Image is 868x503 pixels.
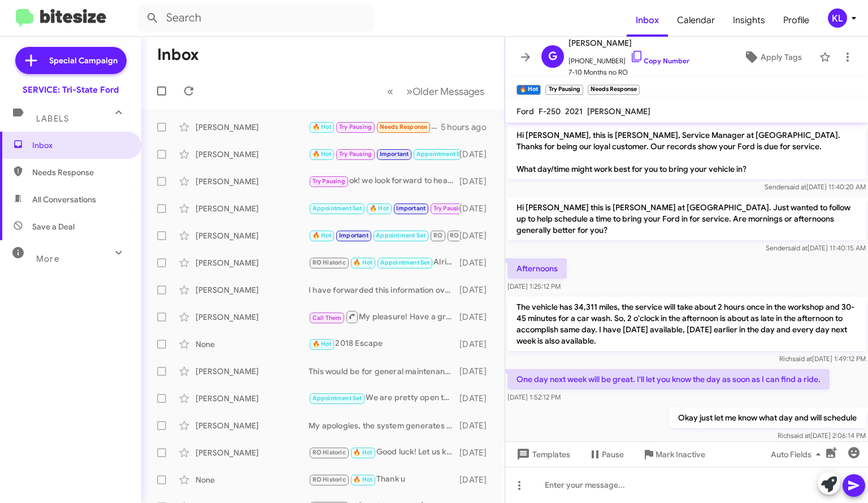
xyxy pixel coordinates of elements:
[765,183,866,191] span: Sender [DATE] 11:40:20 AM
[196,420,309,431] div: [PERSON_NAME]
[339,150,372,158] span: Try Pausing
[196,149,309,160] div: [PERSON_NAME]
[196,447,309,458] div: [PERSON_NAME]
[196,311,309,323] div: [PERSON_NAME]
[507,393,561,401] span: [DATE] 1:52:12 PM
[669,407,866,428] p: Okay just let me know what day and will schedule
[459,230,496,241] div: [DATE]
[370,205,389,212] span: 🔥 Hot
[818,8,856,28] button: KL
[387,84,393,98] span: «
[505,444,579,465] button: Templates
[441,122,496,133] div: 5 hours ago
[762,444,834,465] button: Auto Fields
[459,393,496,404] div: [DATE]
[579,444,633,465] button: Pause
[565,106,583,116] span: 2021
[313,314,342,322] span: Call Them
[668,4,724,37] a: Calendar
[32,167,128,178] span: Needs Response
[36,114,69,124] span: Labels
[380,150,409,158] span: Important
[309,473,459,486] div: Thank u
[36,254,59,264] span: More
[313,232,332,239] span: 🔥 Hot
[309,420,459,431] div: My apologies, the system generates messages every 5-6 months. Please disregard
[137,5,374,32] input: Search
[433,205,466,212] span: Try Pausing
[459,203,496,214] div: [DATE]
[196,393,309,404] div: [PERSON_NAME]
[459,447,496,458] div: [DATE]
[32,194,96,205] span: All Conversations
[433,232,442,239] span: RO
[459,420,496,431] div: [DATE]
[309,120,441,133] div: Did you look under my husband's name [PERSON_NAME]? We do have the Ford bumper-to-bumper warranty...
[196,176,309,187] div: [PERSON_NAME]
[630,57,689,65] a: Copy Number
[313,449,346,456] span: RO Historic
[787,183,806,191] span: said at
[416,150,466,158] span: Appointment Set
[587,106,650,116] span: [PERSON_NAME]
[568,36,689,50] span: [PERSON_NAME]
[539,106,561,116] span: F-250
[309,256,459,269] div: Alright we will see you [DATE]!
[15,47,127,74] a: Special Campaign
[49,55,118,66] span: Special Campaign
[313,394,362,402] span: Appointment Set
[828,8,847,28] div: KL
[459,149,496,160] div: [DATE]
[353,259,372,266] span: 🔥 Hot
[309,284,459,296] div: I have forwarded this information over so we can update his information
[507,125,866,179] p: Hi [PERSON_NAME], this is [PERSON_NAME], Service Manager at [GEOGRAPHIC_DATA]. Thanks for being o...
[309,392,459,405] div: We are pretty open that day, would you prefer to wait or drop off?
[459,257,496,268] div: [DATE]
[309,148,459,161] div: Looking forward to it! Thanks!
[157,46,199,64] h1: Inbox
[196,339,309,350] div: None
[791,431,810,440] span: said at
[196,474,309,485] div: None
[779,354,866,363] span: Rich [DATE] 1:49:12 PM
[313,123,332,131] span: 🔥 Hot
[766,244,866,252] span: Sender [DATE] 11:40:15 AM
[313,150,332,158] span: 🔥 Hot
[774,4,818,37] span: Profile
[459,284,496,296] div: [DATE]
[313,476,346,483] span: RO Historic
[196,203,309,214] div: [PERSON_NAME]
[396,205,426,212] span: Important
[309,175,459,188] div: ok! we look forward to hearing from you
[196,230,309,241] div: [PERSON_NAME]
[761,47,802,67] span: Apply Tags
[459,474,496,485] div: [DATE]
[771,444,825,465] span: Auto Fields
[459,366,496,377] div: [DATE]
[517,106,534,116] span: Ford
[507,197,866,240] p: Hi [PERSON_NAME] this is [PERSON_NAME] at [GEOGRAPHIC_DATA]. Just wanted to follow up to help sch...
[602,444,624,465] span: Pause
[353,449,372,456] span: 🔥 Hot
[380,80,400,103] button: Previous
[380,123,428,131] span: Needs Response
[627,4,668,37] a: Inbox
[459,311,496,323] div: [DATE]
[514,444,570,465] span: Templates
[588,85,640,95] small: Needs Response
[309,446,459,459] div: Good luck! Let us know if we can assist in any way
[313,259,346,266] span: RO Historic
[23,84,119,96] div: SERVICE: Tri-State Ford
[309,202,459,215] div: Perfect, thanks!
[568,50,689,67] span: [PHONE_NUMBER]
[196,257,309,268] div: [PERSON_NAME]
[507,258,567,279] p: Afternoons
[568,67,689,78] span: 7-10 Months no RO
[380,259,430,266] span: Appointment Set
[788,244,808,252] span: said at
[507,297,866,351] p: The vehicle has 34,311 miles, the service will take about 2 hours once in the workshop and 30-45 ...
[196,122,309,133] div: [PERSON_NAME]
[724,4,774,37] a: Insights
